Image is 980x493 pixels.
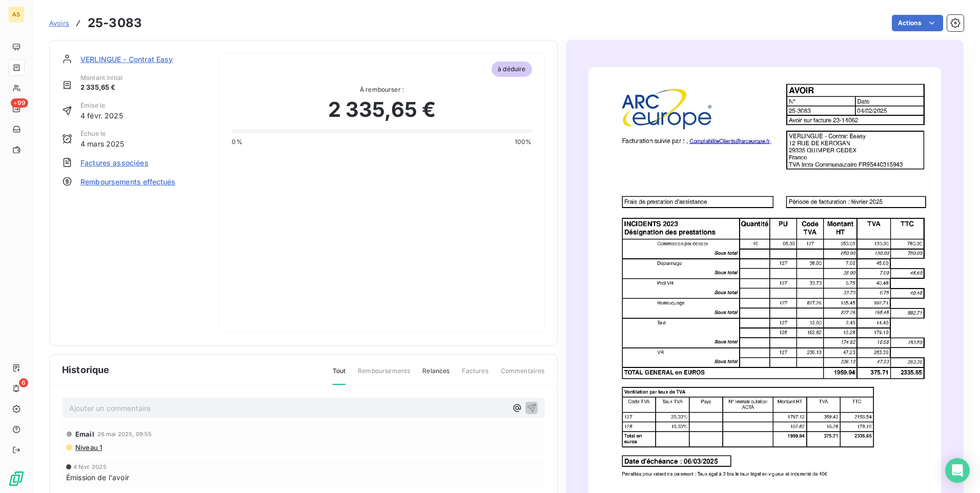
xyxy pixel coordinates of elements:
h3: 25-3083 [88,14,142,32]
span: Tout [333,366,346,385]
span: Niveau 1 [74,443,102,451]
span: Avoirs [49,19,69,27]
span: Relances [422,366,450,384]
span: à déduire [492,61,532,77]
button: Actions [892,15,943,31]
span: 0% [232,137,242,147]
span: Montant initial [80,73,122,83]
span: Échue le [80,129,125,138]
span: 4 févr. 2025 [73,464,107,470]
span: 2 335,65 € [328,94,436,125]
span: VERLINGUE - Contrat Easy [80,54,173,65]
span: Factures associées [80,157,149,168]
span: Remboursements effectués [80,176,176,187]
div: Open Intercom Messenger [945,458,970,483]
span: Émission de l'avoir [66,472,129,483]
span: Commentaires [501,366,545,384]
div: AS [8,6,25,23]
span: 6 [19,378,28,387]
a: Avoirs [49,18,69,28]
span: 4 mars 2025 [80,138,125,149]
span: 26 mai 2025, 09:55 [97,431,152,437]
span: Email [75,430,94,438]
img: Logo LeanPay [8,470,25,487]
span: Émise le [80,101,123,110]
span: +99 [11,98,28,108]
span: À rembourser : [232,85,532,94]
span: 2 335,65 € [80,83,122,93]
span: Historique [62,363,110,377]
span: 100% [515,137,532,147]
span: Factures [462,366,488,384]
span: 4 févr. 2025 [80,110,123,121]
span: Remboursements [358,366,410,384]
